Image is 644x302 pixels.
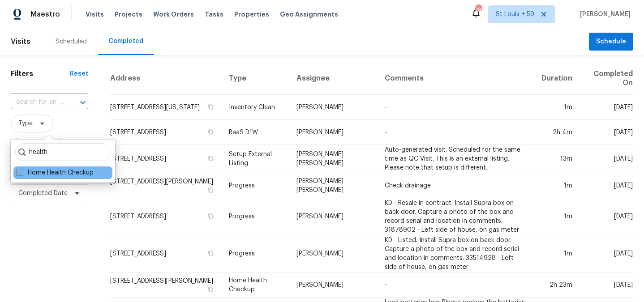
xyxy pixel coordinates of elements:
td: Progress [222,198,290,235]
button: Copy Address [206,285,215,293]
td: [PERSON_NAME] [289,272,377,298]
td: [DATE] [580,198,633,235]
span: Visits [11,32,30,51]
td: - [378,120,535,145]
td: Inventory Clean [222,95,290,120]
h1: Filters [11,69,70,78]
span: Visits [86,10,104,19]
td: [STREET_ADDRESS][PERSON_NAME] [110,272,222,298]
span: Geo Assignments [280,10,338,19]
td: Progress [222,235,290,272]
td: [PERSON_NAME] [289,95,377,120]
button: Schedule [589,33,633,51]
td: [STREET_ADDRESS] [110,120,222,145]
span: Tasks [205,11,223,17]
td: 1m [534,95,580,120]
td: [DATE] [580,235,633,272]
td: 1m [534,198,580,235]
td: KD - Resale in contract. Install Supra box on back door. Capture a photo of the box and record se... [378,198,535,235]
div: Scheduled [56,37,87,46]
span: Properties [234,10,269,19]
td: [STREET_ADDRESS] [110,198,222,235]
span: Maestro [30,10,60,19]
th: Duration [534,62,580,95]
span: [PERSON_NAME] [576,10,631,19]
div: 782 [475,5,481,14]
span: Type [18,119,33,128]
td: Auto-generated visit. Scheduled for the same time as QC Visit. This is an external listing. Pleas... [378,145,535,173]
td: [PERSON_NAME] [PERSON_NAME] [289,145,377,173]
span: Schedule [596,36,626,47]
td: Home Health Checkup [222,272,290,298]
td: [DATE] [580,145,633,173]
span: St Louis + 59 [496,10,534,19]
td: [PERSON_NAME] [289,235,377,272]
td: [STREET_ADDRESS] [110,235,222,272]
td: Progress [222,173,290,198]
span: Work Orders [153,10,194,19]
th: Completed On [580,62,633,95]
button: Open [77,96,89,109]
button: Copy Address [206,186,215,194]
td: KD - Listed. Install Supra box on back door. Capture a photo of the box and record serial and loc... [378,235,535,272]
td: [PERSON_NAME] [289,120,377,145]
button: Copy Address [206,249,215,257]
td: [DATE] [580,272,633,298]
td: [DATE] [580,173,633,198]
td: 2h 4m [534,120,580,145]
td: 1m [534,235,580,272]
th: Comments [378,62,535,95]
span: Completed Date [18,189,68,198]
button: Copy Address [206,212,215,220]
td: [PERSON_NAME] [289,198,377,235]
td: [PERSON_NAME] [PERSON_NAME] [289,173,377,198]
td: RaaS D1W [222,120,290,145]
td: [STREET_ADDRESS][PERSON_NAME] [110,173,222,198]
td: 13m [534,145,580,173]
button: Copy Address [206,103,215,111]
td: - [378,95,535,120]
td: Setup External Listing [222,145,290,173]
div: Completed [108,37,143,46]
td: [STREET_ADDRESS][US_STATE] [110,95,222,120]
label: Home Health Checkup [16,168,94,177]
th: Address [110,62,222,95]
button: Copy Address [206,128,215,136]
span: Projects [115,10,142,19]
td: 1m [534,173,580,198]
td: [STREET_ADDRESS] [110,145,222,173]
td: [DATE] [580,95,633,120]
th: Type [222,62,290,95]
div: Reset [70,69,88,78]
button: Copy Address [206,154,215,162]
td: - [378,272,535,298]
td: Check drainage [378,173,535,198]
td: [DATE] [580,120,633,145]
td: 2h 23m [534,272,580,298]
th: Assignee [289,62,377,95]
input: Search for an address... [11,95,63,109]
